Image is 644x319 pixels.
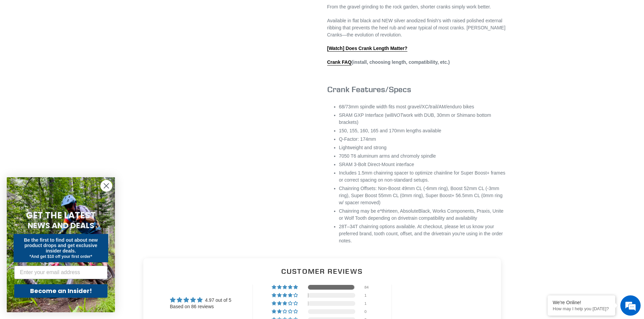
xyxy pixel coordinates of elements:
[339,144,506,151] li: Lightweight and strong
[3,184,129,208] textarea: Type your message and hit 'Enter'
[339,169,506,184] li: Includes 1.5mm chainring spacer to optimize chainline for Super Boost+ frames or correct spacing ...
[149,266,496,276] h2: Customer Reviews
[327,3,506,10] p: From the gravel grinding to the rock garden, shorter cranks simply work better.
[393,112,403,118] em: NOT
[327,17,506,38] p: Available in flat black and NEW silver anodized finish's with raised polished external ribbing th...
[339,103,506,110] li: 68/73mm spindle width fits most gravel/XC/trail/AM/enduro bikes
[339,112,506,126] li: SRAM GXP Interface (will work with DUB, 30mm or Shimano bottom brackets)
[327,59,352,65] a: Crank FAQ
[272,285,299,290] div: 98% (84) reviews with 5 star rating
[339,161,506,168] li: SRAM 3-Bolt Direct-Mount interface
[327,59,450,65] strong: (install, choosing length, compatibility, etc.)
[339,136,506,143] li: Q-Factor: 174mm
[7,37,18,47] div: Navigation go back
[553,306,610,311] p: How may I help you today?
[14,284,108,298] button: Become an Insider!
[14,266,108,279] input: Enter your email address
[39,85,93,153] span: We're online!
[339,127,506,134] li: 150, 155, 160, 165 and 170mm lengths available
[170,296,232,304] div: Average rating is 4.97 stars
[28,220,94,231] span: NEWS AND DEALS
[29,254,92,259] span: *And get $10 off your first order*
[45,38,124,47] div: Chat with us now
[339,208,506,222] li: Chainring may be e*thirteen, AbsoluteBlack, Works Components, Praxis, Unite or Wolf Tooth dependi...
[22,34,39,51] img: d_696896380_company_1647369064580_696896380
[364,293,373,298] div: 1
[24,237,98,254] span: Be the first to find out about new product drops and get exclusive insider deals.
[364,301,373,306] div: 1
[205,297,231,303] span: 4.97 out of 5
[170,303,232,310] div: Based on 86 reviews
[339,185,506,206] li: Chainring Offsets: Non-Boost 49mm CL (-6mm ring), Boost 52mm CL (-3mm ring), Super Boost 55mm CL ...
[327,84,506,94] h3: Crank Features/Specs
[272,293,299,298] div: 1% (1) reviews with 4 star rating
[111,3,127,20] div: Minimize live chat window
[327,46,408,52] a: [Watch] Does Crank Length Matter?
[100,180,112,192] button: Close dialog
[339,153,506,160] li: 7050 T6 aluminum arms and chromoly spindle
[26,209,96,221] span: GET THE LATEST
[364,285,373,290] div: 84
[272,301,299,306] div: 1% (1) reviews with 3 star rating
[553,300,610,305] div: We're Online!
[339,223,506,244] li: 28T–34T chainring options available. At checkout, please let us know your preferred brand, tooth ...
